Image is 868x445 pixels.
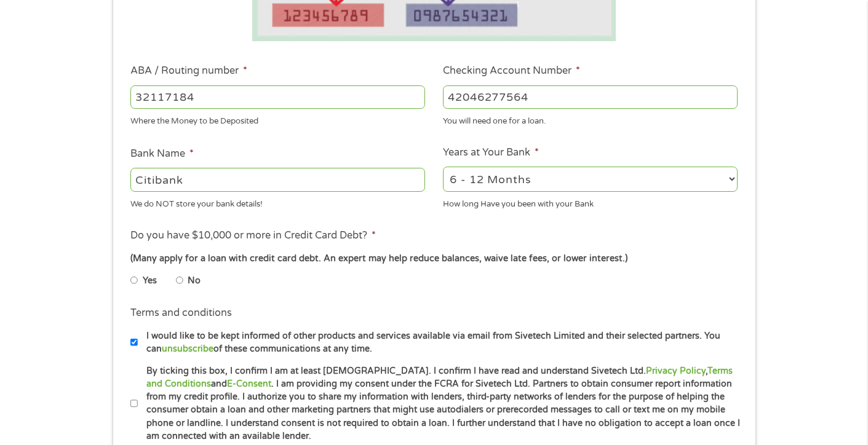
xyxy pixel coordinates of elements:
label: I would like to be kept informed of other products and services available via email from Sivetech... [138,329,741,356]
div: We do NOT store your bank details! [130,194,425,210]
label: Years at Your Bank [443,146,539,159]
label: Terms and conditions [130,307,232,320]
label: Bank Name [130,148,194,160]
input: 345634636 [443,85,738,109]
label: By ticking this box, I confirm I am at least [DEMOGRAPHIC_DATA]. I confirm I have read and unders... [138,364,741,443]
label: Do you have $10,000 or more in Credit Card Debt? [130,229,376,242]
label: No [188,274,201,288]
a: Terms and Conditions [146,366,733,389]
div: You will need one for a loan. [443,111,738,128]
a: Privacy Policy [646,366,706,376]
label: Checking Account Number [443,65,580,77]
div: Where the Money to be Deposited [130,111,425,128]
label: ABA / Routing number [130,65,247,77]
a: E-Consent [227,379,271,389]
label: Yes [143,274,157,288]
div: How long Have you been with your Bank [443,194,738,210]
input: 263177916 [130,85,425,109]
div: (Many apply for a loan with credit card debt. An expert may help reduce balances, waive late fees... [130,252,737,266]
a: unsubscribe [162,344,213,354]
